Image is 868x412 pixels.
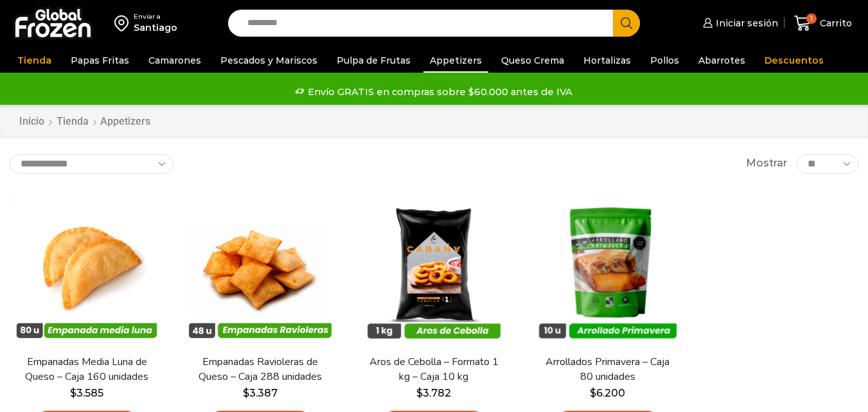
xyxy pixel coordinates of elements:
h1: Appetizers [100,115,150,127]
a: Camarones [142,48,208,73]
span: Mostrar [746,156,787,171]
div: Enviar a [134,12,177,21]
bdi: 3.782 [416,387,451,399]
a: Pulpa de Frutas [330,48,417,73]
a: Tienda [56,114,89,129]
a: 1 Carrito [791,8,855,39]
button: Search button [613,10,640,37]
span: $ [416,387,423,399]
a: Descuentos [758,48,830,73]
a: Iniciar sesión [700,10,778,36]
img: address-field-icon.svg [114,12,134,34]
a: Pescados y Mariscos [214,48,324,73]
span: 1 [806,13,817,24]
a: Appetizers [423,48,488,73]
a: Abarrotes [692,48,752,73]
a: Pollos [644,48,686,73]
select: Pedido de la tienda [10,154,173,174]
a: Aros de Cebolla – Formato 1 kg – Caja 10 kg [364,355,503,384]
a: Tienda [11,48,58,73]
bdi: 3.387 [243,387,278,399]
a: Papas Fritas [64,48,136,73]
span: Carrito [817,17,852,30]
a: Hortalizas [577,48,637,73]
a: Arrollados Primavera – Caja 80 unidades [538,355,677,384]
span: $ [243,387,249,399]
a: Inicio [19,114,45,129]
a: Empanadas Media Luna de Queso – Caja 160 unidades [17,355,156,384]
a: Empanadas Ravioleras de Queso – Caja 288 unidades [191,355,330,384]
span: $ [590,387,596,399]
div: Santiago [134,21,177,34]
bdi: 3.585 [70,387,103,399]
bdi: 6.200 [590,387,625,399]
a: Queso Crema [495,48,571,73]
span: Iniciar sesión [713,17,778,30]
span: $ [70,387,76,399]
nav: Breadcrumb [19,114,150,129]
